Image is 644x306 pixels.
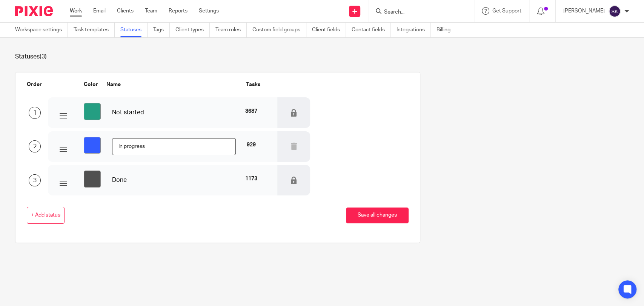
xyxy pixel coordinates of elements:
[112,138,236,155] input: Task status
[609,5,621,17] img: svg%3E
[105,81,121,88] label: Name
[112,108,236,117] div: Not started
[74,23,115,37] a: Task templates
[29,174,41,186] div: 3
[40,54,47,60] span: (3)
[199,7,219,15] a: Settings
[15,23,68,37] a: Workspace settings
[244,81,260,88] label: Tasks
[27,81,42,88] label: Order
[352,23,391,37] a: Contact fields
[27,207,65,224] button: + Add status
[312,23,346,37] a: Client fields
[563,7,605,15] p: [PERSON_NAME]
[112,176,236,185] div: Done
[245,175,257,183] label: 1173
[117,7,134,15] a: Clients
[15,53,629,61] h1: Statuses
[145,7,157,15] a: Team
[120,23,148,37] a: Statuses
[93,7,106,15] a: Email
[290,109,298,117] i: Delete status
[252,23,306,37] a: Custom field groups
[437,23,456,37] a: Billing
[383,9,451,16] input: Search
[15,6,53,16] img: Pixie
[29,140,41,152] div: 2
[246,141,255,149] label: 929
[70,7,82,15] a: Work
[169,7,188,15] a: Reports
[29,107,41,119] div: 1
[215,23,247,37] a: Team roles
[397,23,431,37] a: Integrations
[245,108,257,115] label: 3687
[290,177,298,184] i: Delete status
[175,23,210,37] a: Client types
[31,212,60,218] span: + Add status
[346,208,409,224] button: Save all changes
[153,23,170,37] a: Tags
[492,8,521,14] span: Get Support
